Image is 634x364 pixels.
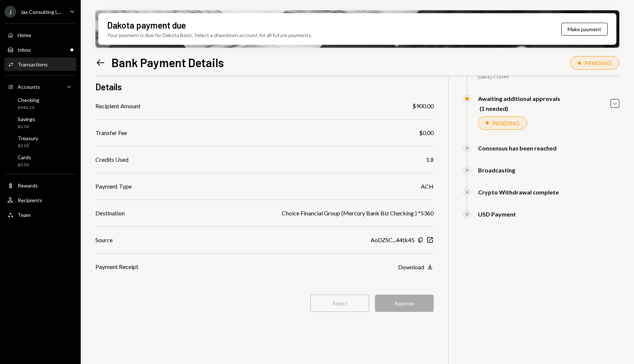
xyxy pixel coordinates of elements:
a: Checking$940.24 [4,95,76,112]
div: $940.24 [18,105,39,111]
div: Payment Receipt [95,262,138,271]
div: Download [398,263,424,270]
div: Transactions [18,61,48,68]
div: Source [95,236,113,244]
a: Inbox [4,43,76,56]
div: Recipient Amount [95,102,141,110]
div: AoDZSC...44tk45 [371,236,415,244]
div: Awaiting additional approvals [478,95,560,102]
div: Transfer Fee [95,128,127,137]
div: Recipients [18,197,42,203]
div: (1 needed) [480,105,560,112]
a: Home [4,28,76,41]
button: Make payment [561,23,608,36]
div: Savings [18,116,35,122]
div: $0.00 [18,124,35,130]
div: PENDING [584,59,612,66]
h3: Details [95,81,122,93]
div: Jax Consulting L... [21,9,61,15]
div: $0.00 [18,162,31,168]
div: $900.00 [412,102,434,110]
div: Choice Financial Group (Mercury Bank Biz Checking ) *5360 [282,209,434,218]
div: Cards [18,154,31,160]
div: ACH [421,182,434,191]
div: Inbox [18,47,31,53]
div: Payment Type [95,182,132,191]
div: J [4,6,16,18]
div: Credits Used [95,155,128,164]
div: 1.8 [426,155,434,164]
div: USD Payment [478,211,516,218]
div: Dakota payment due [107,19,186,31]
div: Home [18,32,31,38]
div: Accounts [18,84,40,90]
div: [DATE] 7:13 PM [478,74,619,80]
a: Team [4,208,76,221]
div: Broadcasting [478,167,515,174]
a: Rewards [4,179,76,192]
a: Treasury$0.00 [4,133,76,150]
div: Crypto Withdrawal complete [478,189,559,196]
a: Transactions [4,58,76,71]
div: PENDING [492,120,520,127]
a: Accounts [4,80,76,93]
div: Consensus has been reached [478,145,557,152]
a: Recipients [4,193,76,207]
button: Download [398,263,434,271]
div: Treasury [18,135,38,141]
div: $0.00 [419,128,434,137]
h1: Bank Payment Details [112,55,224,70]
a: Savings$0.00 [4,114,76,131]
a: Cards$0.00 [4,152,76,170]
div: Your payment is due for Dakota Basic. Select a drawdown account for all future payments. [107,31,312,39]
div: Team [18,212,30,218]
div: Checking [18,97,39,103]
div: $0.00 [18,143,38,149]
div: Destination [95,209,125,218]
div: Rewards [18,182,38,189]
